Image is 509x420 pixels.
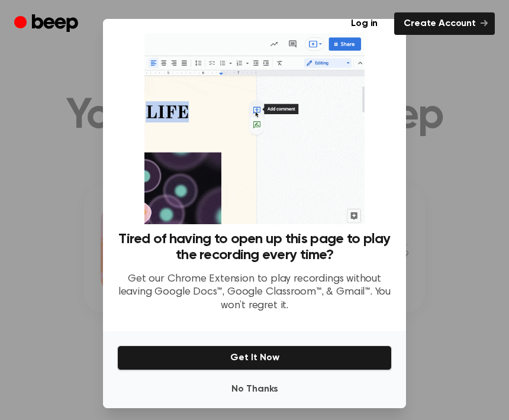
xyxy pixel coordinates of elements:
img: Beep extension in action [144,33,364,224]
h3: Tired of having to open up this page to play the recording every time? [117,231,392,263]
a: Create Account [394,12,495,35]
a: Log in [342,12,387,35]
button: No Thanks [117,377,392,401]
p: Get our Chrome Extension to play recordings without leaving Google Docs™, Google Classroom™, & Gm... [117,273,392,313]
button: Get It Now [117,345,392,370]
a: Beep [14,12,81,35]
